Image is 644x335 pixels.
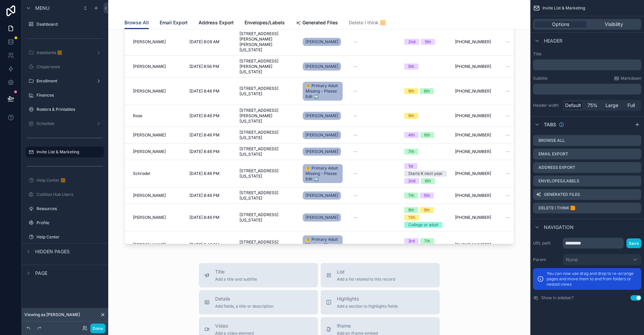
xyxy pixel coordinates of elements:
[337,277,395,282] span: Add a list related to this record
[26,232,104,242] a: Help Center
[588,102,598,109] span: 75%
[543,5,585,11] span: Invite List & Marketing
[26,118,104,129] a: Schedule
[199,17,234,30] a: Address Export
[26,217,104,228] a: Profile
[563,254,641,265] button: None
[605,21,623,28] span: Visibility
[627,102,635,109] span: Full
[538,151,568,157] label: Email Export
[26,189,104,200] a: Cotillion Hub Users
[37,107,103,112] label: Rosters & Printables
[538,165,575,170] label: Address Export
[544,224,574,231] span: Navigation
[37,78,93,84] label: Enrollment
[533,59,641,70] div: scrollable content
[245,17,285,30] a: Envelopes/Labels
[90,324,106,333] button: Done
[26,147,104,157] a: Invite List & Marketing
[35,248,70,255] span: Hidden pages
[199,263,318,287] button: TitleAdd a title and subtitle
[37,220,103,226] label: Profile
[321,290,440,314] button: HighlightsAdd a section to highlights fields
[533,257,560,262] label: Parent
[552,21,569,28] span: Options
[215,295,274,302] span: Details
[124,17,149,29] a: Browse All
[215,323,254,329] span: Video
[544,37,562,44] span: Header
[533,51,641,57] label: Title
[37,93,103,98] label: Finances
[337,268,395,275] span: List
[26,104,104,115] a: Rosters & Printables
[614,76,641,81] a: Markdown
[349,17,386,30] a: Delete I think 🟧
[37,64,103,70] label: Chaperones
[626,238,641,248] button: Save
[337,304,398,309] span: Add a section to highlights fields
[124,19,149,26] span: Browse All
[24,312,80,317] span: Viewing as [PERSON_NAME]
[26,61,104,72] a: Chaperones
[199,19,234,26] span: Address Export
[37,234,103,240] label: Help Center
[215,304,274,309] span: Add fields, a title or description
[215,277,257,282] span: Add a title and subtitle
[160,17,188,30] a: Email Export
[245,19,285,26] span: Envelopes/Labels
[547,271,637,287] p: You can now use drag and drop to re-arrange pages and move them to and from folders or nested views
[26,19,104,30] a: Dashboard
[37,149,100,155] label: Invite List & Marketing
[541,295,574,301] label: Show in sidebar?
[533,103,560,108] label: Header width
[544,121,556,128] span: Tabs
[605,102,618,109] span: Large
[302,19,338,26] span: Generated Files
[37,50,93,55] label: Assistants 🟧
[621,76,641,81] span: Markdown
[337,323,378,329] span: iframe
[321,263,440,287] button: ListAdd a list related to this record
[26,90,104,101] a: Finances
[26,203,104,214] a: Resources
[533,84,641,95] div: scrollable content
[26,76,104,86] a: Enrollment
[35,270,47,277] span: Page
[37,178,103,183] label: Help Center 🟧
[37,192,103,197] label: Cotillion Hub Users
[37,121,93,126] label: Schedule
[26,47,104,58] a: Assistants 🟧
[544,192,580,197] label: Generated Files
[349,19,386,26] span: Delete I think 🟧
[160,19,188,26] span: Email Export
[533,76,548,81] label: Subtitle
[35,5,49,11] span: Menu
[37,22,103,27] label: Dashboard
[26,175,104,186] a: Help Center 🟧
[296,17,338,30] a: Generated Files
[566,256,578,263] span: None
[37,206,103,211] label: Resources
[533,240,560,246] label: URL path
[215,268,257,275] span: Title
[538,178,579,184] label: Envelopes/Labels
[337,295,398,302] span: Highlights
[199,290,318,314] button: DetailsAdd fields, a title or description
[538,138,565,143] label: Browse All
[538,205,575,211] label: Delete I think 🟧
[565,102,581,109] span: Default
